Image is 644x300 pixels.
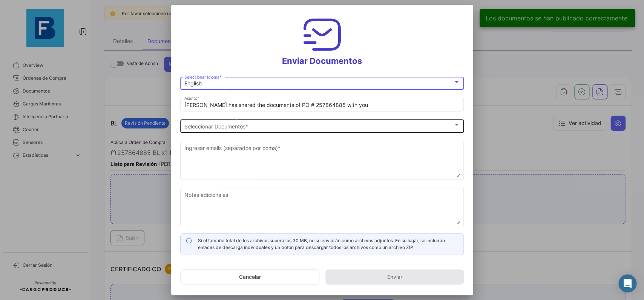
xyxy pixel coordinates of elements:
[180,269,319,285] button: Cancelar
[618,274,636,292] div: Abrir Intercom Messenger
[198,238,445,250] span: Si el tamaño total de los archivos supera los 30 MB, no se enviarán como archivos adjuntos. En su...
[184,123,453,130] span: Seleccionar Documentos
[180,14,464,66] h3: Enviar Documentos
[184,80,202,87] mat-select-trigger: English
